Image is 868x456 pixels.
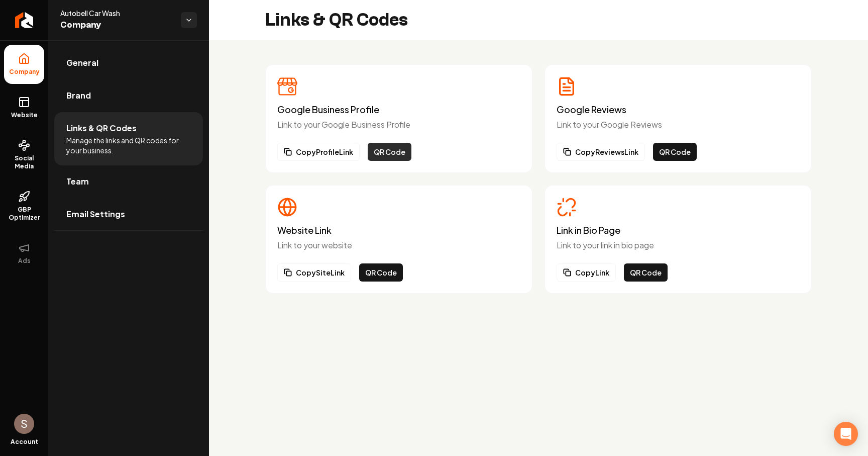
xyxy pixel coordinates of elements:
[624,263,668,282] button: QR Code
[66,57,98,69] span: General
[4,131,44,178] a: Social Media
[54,47,203,79] a: General
[557,225,800,235] h3: Link in Bio Page
[277,263,351,282] button: CopySiteLink
[54,79,203,112] a: Brand
[54,198,203,230] a: Email Settings
[54,165,203,198] a: Team
[277,225,520,235] h3: Website Link
[277,143,360,161] button: CopyProfileLink
[277,105,520,115] h3: Google Business Profile
[834,422,858,446] div: Open Intercom Messenger
[66,89,91,102] span: Brand
[4,183,44,230] a: GBP Optimizer
[265,10,408,30] h2: Links & QR Codes
[66,122,137,134] span: Links & QR Codes
[557,119,800,131] p: Link to your Google Reviews
[11,438,38,446] span: Account
[66,175,89,188] span: Team
[66,135,191,155] span: Manage the links and QR codes for your business.
[4,88,44,127] a: Website
[4,234,44,273] button: Ads
[14,257,35,265] span: Ads
[60,18,173,32] span: Company
[60,8,173,18] span: Autobell Car Wash
[368,143,411,161] button: QR Code
[653,143,697,161] button: QR Code
[277,119,520,131] p: Link to your Google Business Profile
[5,68,44,76] span: Company
[557,105,800,115] h3: Google Reviews
[557,239,800,251] p: Link to your link in bio page
[557,143,645,161] button: CopyReviewsLink
[4,154,44,170] span: Social Media
[277,239,520,251] p: Link to your website
[7,111,42,119] span: Website
[557,263,616,282] button: CopyLink
[14,414,34,434] img: Santiago Vásquez
[359,263,403,282] button: QR Code
[15,12,34,28] img: Rebolt Logo
[4,206,44,222] span: GBP Optimizer
[66,208,125,220] span: Email Settings
[14,414,34,434] button: Open user button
